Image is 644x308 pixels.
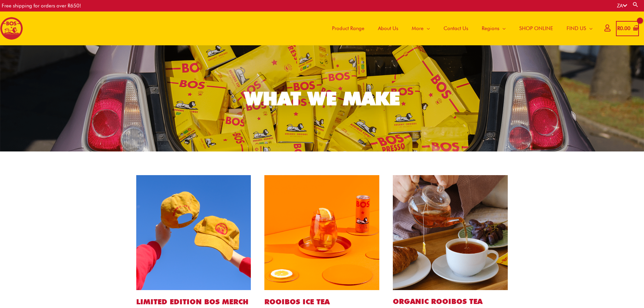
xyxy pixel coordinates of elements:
div: WHAT WE MAKE [244,89,400,108]
a: View Shopping Cart, empty [616,21,639,36]
a: Product Range [325,11,371,45]
span: R [617,25,620,31]
a: Regions [475,11,512,45]
h1: LIMITED EDITION BOS MERCH [136,297,251,307]
span: SHOP ONLINE [519,18,553,39]
a: Search button [632,1,639,8]
a: ZA [617,3,627,9]
h2: Organic ROOIBOS TEA [393,297,508,306]
span: More [412,18,424,39]
span: FIND US [567,18,586,39]
img: bos tea bags website1 [393,175,508,290]
a: More [405,11,437,45]
span: Contact Us [444,18,468,39]
nav: Site Navigation [320,11,599,45]
span: About Us [378,18,398,39]
a: SHOP ONLINE [512,11,560,45]
span: Regions [482,18,499,39]
a: Contact Us [437,11,475,45]
bdi: 0.00 [617,25,630,31]
a: About Us [371,11,405,45]
img: bos cap [136,175,251,290]
span: Product Range [332,18,364,39]
h1: ROOIBOS ICE TEA [264,297,379,307]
